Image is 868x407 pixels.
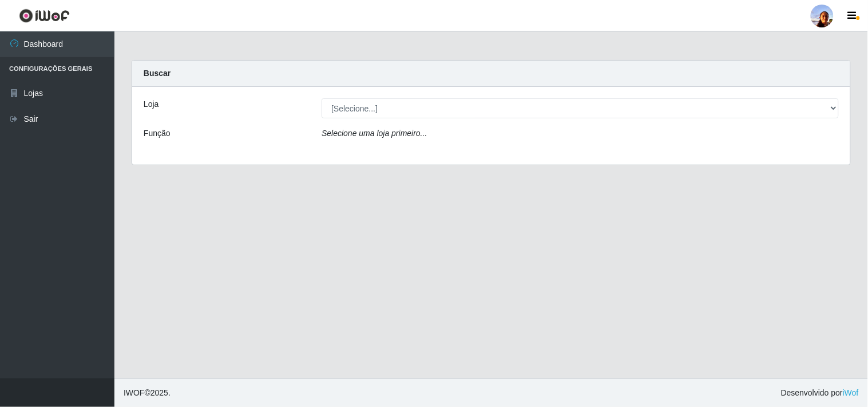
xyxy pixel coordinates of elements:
[144,127,171,139] label: Função
[144,69,171,78] strong: Buscar
[124,387,171,399] span: © 2025 .
[144,98,158,110] label: Loja
[124,388,145,397] span: IWOF
[843,388,859,397] a: iWof
[19,9,70,23] img: CoreUI Logo
[322,129,427,138] i: Selecione uma loja primeiro...
[781,387,859,399] span: Desenvolvido por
